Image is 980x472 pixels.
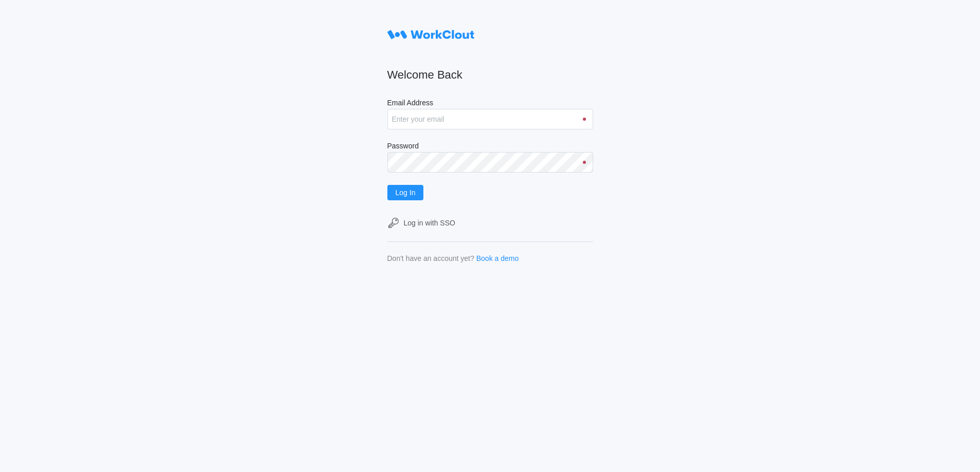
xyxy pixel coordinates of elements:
[387,109,593,129] input: Enter your email
[387,68,593,82] h2: Welcome Back
[387,254,474,262] div: Don't have an account yet?
[387,217,593,229] a: Log in with SSO
[387,185,424,200] button: Log In
[476,254,519,262] a: Book a demo
[387,142,593,152] label: Password
[396,189,416,196] span: Log In
[387,99,593,109] label: Email Address
[404,219,455,227] div: Log in with SSO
